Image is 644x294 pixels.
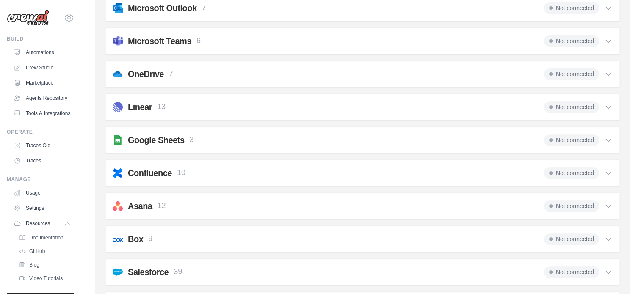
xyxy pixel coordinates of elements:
p: 12 [158,200,166,212]
img: confluence.svg [113,168,123,178]
h2: OneDrive [128,68,164,80]
a: GitHub [15,245,74,257]
span: Not connected [544,134,599,146]
a: Documentation [15,232,74,244]
a: Video Tutorials [15,272,74,284]
a: Automations [10,46,74,59]
span: GitHub [29,248,45,255]
span: Not connected [544,68,599,80]
img: googlesheets.svg [113,135,123,145]
p: 6 [196,35,201,47]
p: 7 [202,2,206,14]
span: Video Tutorials [29,275,63,282]
img: box.svg [113,234,123,244]
a: Agents Repository [10,91,74,105]
h2: Box [128,233,143,245]
p: 9 [148,233,152,245]
a: Traces Old [10,139,74,152]
button: Resources [10,217,74,230]
img: Logo [7,10,49,26]
h2: Confluence [128,167,172,179]
span: Not connected [544,35,599,47]
div: Build [7,36,74,42]
img: onedrive.svg [113,69,123,79]
span: Not connected [544,2,599,14]
img: salesforce.svg [113,267,123,277]
span: Resources [26,220,50,227]
span: Blog [29,261,39,268]
p: 10 [177,167,185,179]
img: outlook.svg [113,3,123,13]
p: 39 [174,266,182,278]
img: asana.svg [113,201,123,211]
a: Usage [10,186,74,200]
img: linear.svg [113,102,123,112]
div: Manage [7,176,74,183]
a: Marketplace [10,76,74,90]
span: Not connected [544,233,599,245]
h2: Salesforce [128,266,169,278]
a: Traces [10,154,74,168]
p: 3 [190,134,194,146]
h2: Microsoft Outlook [128,2,197,14]
span: Not connected [544,167,599,179]
h2: Asana [128,200,152,212]
div: Operate [7,129,74,135]
p: 7 [169,68,173,80]
p: 13 [157,101,166,113]
h2: Microsoft Teams [128,35,191,47]
span: Not connected [544,200,599,212]
h2: Linear [128,101,152,113]
h2: Google Sheets [128,134,185,146]
img: microsoftTeams.svg [113,36,123,46]
a: Settings [10,201,74,215]
a: Crew Studio [10,61,74,74]
span: Documentation [29,234,64,241]
a: Blog [15,259,74,271]
span: Not connected [544,101,599,113]
span: Not connected [544,266,599,278]
a: Tools & Integrations [10,107,74,120]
